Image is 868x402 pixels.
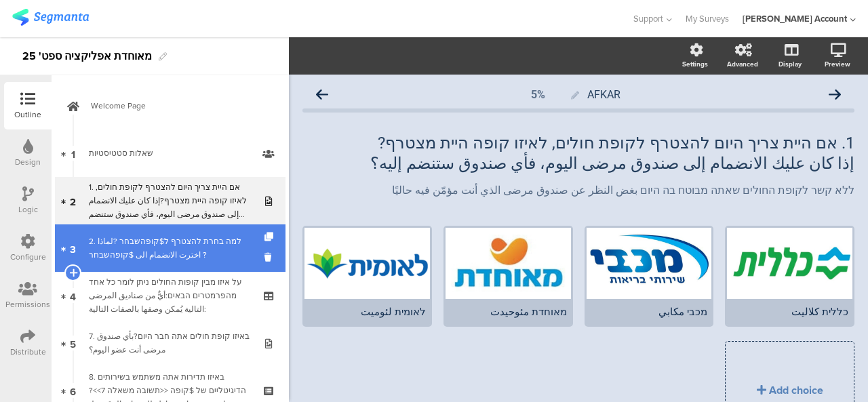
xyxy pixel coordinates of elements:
[89,275,251,316] div: על איזו מבין קופות החולים ניתן לומר כל אחד מהפרמטרים הבאים:أيٌّ من صناديق المرضى التالية يُمكن وص...
[14,108,41,121] div: Outline
[55,82,285,129] a: Welcome Page
[531,88,545,101] div: 5%
[309,306,426,318] div: לאומית لئوميت
[727,59,758,69] div: Advanced
[591,306,708,318] div: מכבי مكابي
[71,146,75,161] span: 1
[55,319,285,367] a: 5 7. באיזו קופת חולים אתה חבר היום?بأي صندوق مرضى أنت عضو اليوم؟
[682,59,708,69] div: Settings
[55,272,285,319] a: 4 על איזו מבין קופות החולים ניתן לומר כל אחד מהפרמטרים הבאים:أيٌّ من صناديق المرضى التالية يُمكن ...
[778,59,802,69] div: Display
[70,336,76,350] span: 5
[70,241,76,256] span: 3
[89,180,251,221] div: 1. אם היית צריך היום להצטרף לקופת חולים, לאיזו קופה היית מצטרף?إذا كان عليك الانضمام إلى صندوق مر...
[743,12,847,25] div: [PERSON_NAME] Account
[264,251,276,264] i: Delete
[12,9,89,26] img: segmanta logo
[450,306,567,318] div: מאוחדת مئوحيدت
[302,153,854,174] p: إذا كان عليك الانضمام إلى صندوق مرضى اليوم، فأي صندوق ستنضم إليه؟
[10,251,46,263] div: Configure
[10,346,46,358] div: Distribute
[731,306,848,318] div: כללית كلاليت
[70,288,76,303] span: 4
[15,156,41,168] div: Design
[633,12,663,25] span: Support
[302,184,854,197] p: ללא קשר לקופת החולים שאתה מבוטח בה היום بغض النظر عن صندوق مرضى الذي أنت مؤمّن فيه حاليًا
[5,298,50,310] div: Permissions
[22,45,152,67] div: מאוחדת אפליקציה ספט' 25
[70,383,76,398] span: 6
[89,146,251,160] div: שאלות סטטיסטיות
[91,99,264,113] span: Welcome Page
[55,129,285,177] a: 1 שאלות סטטיסטיות
[587,88,620,101] span: AFKAR
[302,133,854,153] p: 1. אם היית צריך היום להצטרף לקופת חולים, לאיזו קופה היית מצטרף?
[55,224,285,272] a: 3 2. למה בחרת להצטרף ל$קופהשבחר ?لماذا اخترت الانضمام الى $קופהשבחר ?
[18,203,38,216] div: Logic
[825,59,850,69] div: Preview
[89,235,251,262] div: 2. למה בחרת להצטרף ל$קופהשבחר ?لماذا اخترت الانضمام الى $קופהשבחר ?
[55,177,285,224] a: 2 1. אם היית צריך היום להצטרף לקופת חולים, לאיזו קופה היית מצטרף?إذا كان عليك الانضمام إلى صندوق ...
[769,382,823,398] div: Add choice
[89,329,251,357] div: 7. באיזו קופת חולים אתה חבר היום?بأي صندوق مرضى أنت عضو اليوم؟
[70,193,76,208] span: 2
[264,233,276,241] i: Duplicate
